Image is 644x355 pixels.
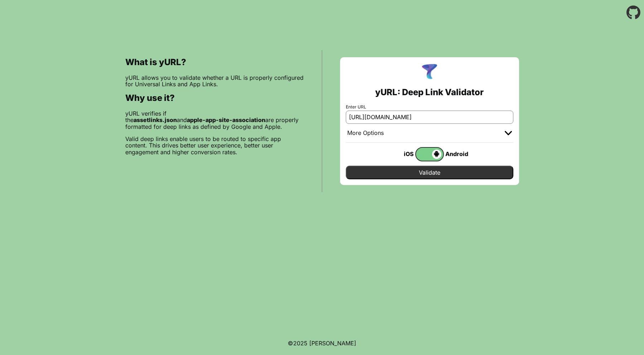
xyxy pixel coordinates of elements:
[346,111,513,123] input: e.g. https://app.chayev.com/xyx
[387,149,415,159] div: iOS
[187,116,265,123] b: apple-app-site-association
[293,340,308,347] span: 2025
[125,93,304,103] h2: Why use it?
[125,110,304,130] p: yURL verifies if the and are properly formatted for deep links as defined by Google and Apple.
[420,63,439,82] img: yURL Logo
[309,340,356,347] a: Michael Ibragimchayev's Personal Site
[125,74,304,88] p: yURL allows you to validate whether a URL is properly configured for Universal Links and App Links.
[125,136,304,155] p: Valid deep links enable users to be routed to specific app content. This drives better user exper...
[375,87,484,97] h2: yURL: Deep Link Validator
[288,331,356,355] footer: ©
[444,149,473,159] div: Android
[347,130,384,137] div: More Options
[505,131,512,135] img: chevron
[125,57,304,67] h2: What is yURL?
[346,166,513,179] input: Validate
[346,104,513,110] label: Enter URL
[134,116,177,123] b: assetlinks.json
